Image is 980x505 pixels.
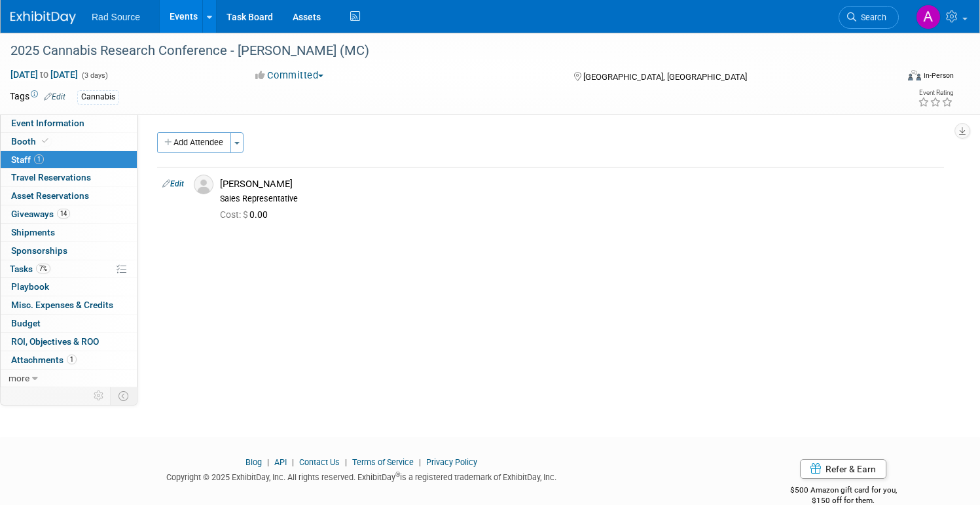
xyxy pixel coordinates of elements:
span: 1 [34,154,44,164]
a: Staff1 [1,151,137,169]
button: Committed [251,69,329,82]
span: Budget [11,318,41,328]
span: 1 [67,355,77,364]
span: to [38,69,50,80]
a: Shipments [1,224,137,241]
img: Associate-Profile-5.png [194,175,213,194]
span: Misc. Expenses & Credits [11,300,113,310]
a: API [274,457,287,467]
a: Terms of Service [352,457,414,467]
span: | [264,457,272,467]
a: Refer & Earn [800,459,886,479]
a: Budget [1,315,137,332]
a: Search [839,6,899,29]
span: Asset Reservations [11,190,89,201]
span: | [416,457,424,467]
div: Event Rating [918,90,953,96]
div: In-Person [923,71,954,80]
span: 7% [36,264,50,273]
img: ExhibitDay [10,11,76,24]
span: Attachments [11,355,77,365]
div: Sales Representative [220,194,939,204]
div: Copyright © 2025 ExhibitDay, Inc. All rights reserved. ExhibitDay is a registered trademark of Ex... [10,468,713,483]
div: Cannabis [77,90,119,104]
a: Contact Us [299,457,340,467]
a: Blog [245,457,262,467]
span: Cost: $ [220,209,249,220]
span: Playbook [11,281,49,292]
div: [PERSON_NAME] [220,178,939,190]
a: Giveaways14 [1,205,137,223]
span: ROI, Objectives & ROO [11,336,99,347]
a: Sponsorships [1,242,137,260]
span: 14 [57,209,70,218]
span: Rad Source [92,12,140,22]
span: Search [856,12,886,22]
a: Misc. Expenses & Credits [1,296,137,314]
a: Attachments1 [1,351,137,369]
sup: ® [395,471,400,478]
span: [DATE] [DATE] [10,69,79,80]
a: Event Information [1,114,137,132]
span: | [289,457,297,467]
span: Event Information [11,118,84,128]
span: Giveaways [11,209,70,219]
span: 0.00 [220,209,273,220]
span: Travel Reservations [11,172,91,183]
a: Tasks7% [1,260,137,278]
div: 2025 Cannabis Research Conference - [PERSON_NAME] (MC) [6,39,873,63]
span: Tasks [10,264,50,274]
a: Edit [162,179,184,188]
span: (3 days) [81,71,108,80]
button: Add Attendee [157,132,231,153]
a: Playbook [1,278,137,296]
span: [GEOGRAPHIC_DATA], [GEOGRAPHIC_DATA] [583,72,747,82]
span: Sponsorships [11,245,67,256]
span: Staff [11,154,44,165]
span: Shipments [11,227,55,237]
a: Travel Reservations [1,169,137,186]
td: Tags [10,90,65,105]
a: ROI, Objectives & ROO [1,333,137,351]
img: Format-Inperson.png [908,70,921,80]
a: more [1,370,137,387]
a: Booth [1,133,137,150]
span: | [342,457,350,467]
i: Booth reservation complete [42,137,48,145]
span: more [9,373,29,383]
a: Edit [44,92,65,101]
a: Asset Reservations [1,187,137,205]
img: Armando Arellano [916,5,941,29]
span: Booth [11,136,51,147]
div: Event Format [813,68,954,88]
td: Personalize Event Tab Strip [88,387,111,404]
a: Privacy Policy [426,457,477,467]
td: Toggle Event Tabs [111,387,137,404]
